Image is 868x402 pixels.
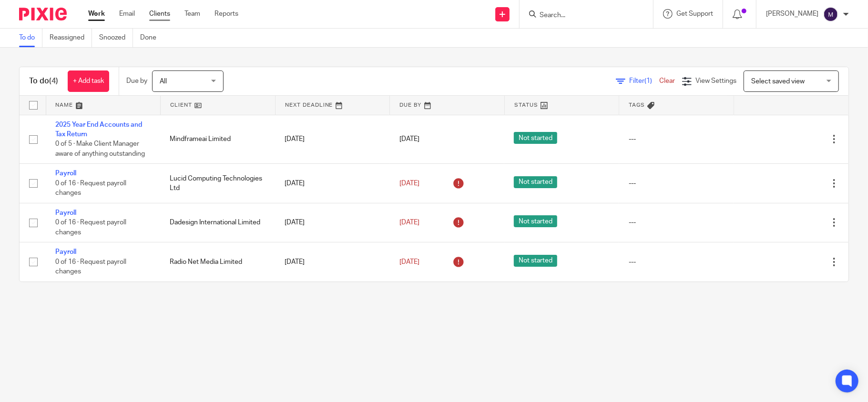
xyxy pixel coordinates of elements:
a: Payroll [55,210,76,216]
a: 2025 Year End Accounts and Tax Return [55,121,142,138]
span: [DATE] [399,180,419,187]
span: (4) [49,77,58,85]
span: View Settings [695,78,736,84]
img: Pixie [19,8,67,20]
td: Dadesign International Limited [161,203,276,242]
td: Radio Net Media Limited [161,242,276,281]
span: (1) [644,78,652,84]
a: Email [119,9,135,19]
span: Not started [514,215,557,227]
a: Work [88,9,105,19]
span: 0 of 16 · Request payroll changes [55,259,126,275]
div: --- [629,179,725,188]
a: Clear [659,78,675,84]
span: Tags [629,102,645,108]
input: Search [539,11,624,20]
span: 0 of 16 · Request payroll changes [55,219,126,236]
a: Reassigned [50,29,92,47]
a: + Add task [68,70,109,92]
a: Team [184,9,200,19]
p: Due by [126,76,147,86]
span: Get Support [676,10,713,17]
div: --- [629,218,725,227]
h1: To do [29,76,58,86]
td: [DATE] [275,242,390,281]
span: [DATE] [399,219,419,226]
span: Not started [514,176,557,188]
span: Not started [514,255,557,267]
span: [DATE] [399,259,419,265]
div: --- [629,257,725,267]
td: [DATE] [275,164,390,203]
a: Snoozed [99,29,133,47]
img: svg%3E [823,7,838,22]
p: [PERSON_NAME] [766,9,818,19]
span: All [160,78,167,85]
span: 0 of 16 · Request payroll changes [55,180,126,197]
a: Payroll [55,170,76,177]
a: Reports [214,9,238,19]
td: [DATE] [275,115,390,164]
td: Mindframeai Limited [161,115,276,164]
a: Done [140,29,163,47]
td: [DATE] [275,203,390,242]
a: To do [19,29,42,47]
a: Clients [149,9,170,19]
span: Select saved view [751,78,805,85]
td: Lucid Computing Technologies Ltd [161,164,276,203]
span: Filter [629,78,659,84]
a: Payroll [55,249,76,255]
span: 0 of 5 · Make Client Manager aware of anything outstanding [55,141,145,157]
span: Not started [514,132,557,144]
span: [DATE] [399,136,419,142]
div: --- [629,134,725,144]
